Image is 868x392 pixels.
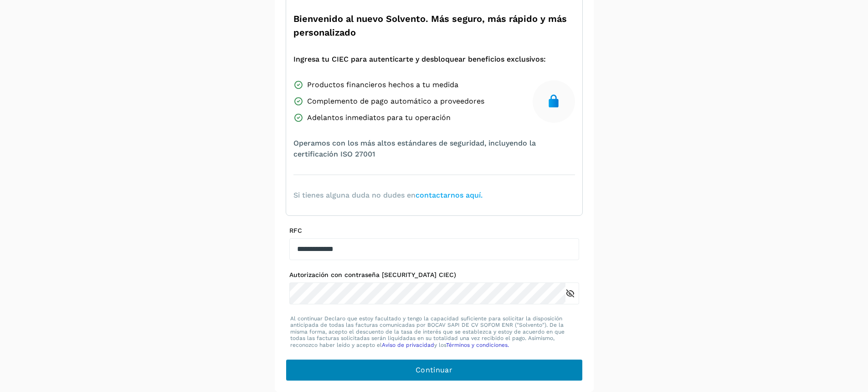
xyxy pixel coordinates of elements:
[307,96,484,107] span: Complemento de pago automático a proveedores
[289,271,579,279] label: Autorización con contraseña [SECURITY_DATA] CIEC)
[290,315,578,348] p: Al continuar Declaro que estoy facultado y tengo la capacidad suficiente para solicitar la dispos...
[416,365,452,375] span: Continuar
[293,138,575,160] span: Operamos con los más altos estándares de seguridad, incluyendo la certificación ISO 27001
[293,190,483,201] span: Si tienes alguna duda no dudes en
[307,112,451,123] span: Adelantos inmediatos para tu operación
[289,227,579,235] label: RFC
[446,342,509,348] a: Términos y condiciones.
[293,54,546,65] span: Ingresa tu CIEC para autenticarte y desbloquear beneficios exclusivos:
[307,79,458,90] span: Productos financieros hechos a tu medida
[382,342,434,348] a: Aviso de privacidad
[416,191,483,199] a: contactarnos aquí.
[546,94,561,109] img: secure
[286,359,583,381] button: Continuar
[293,12,575,39] span: Bienvenido al nuevo Solvento. Más seguro, más rápido y más personalizado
